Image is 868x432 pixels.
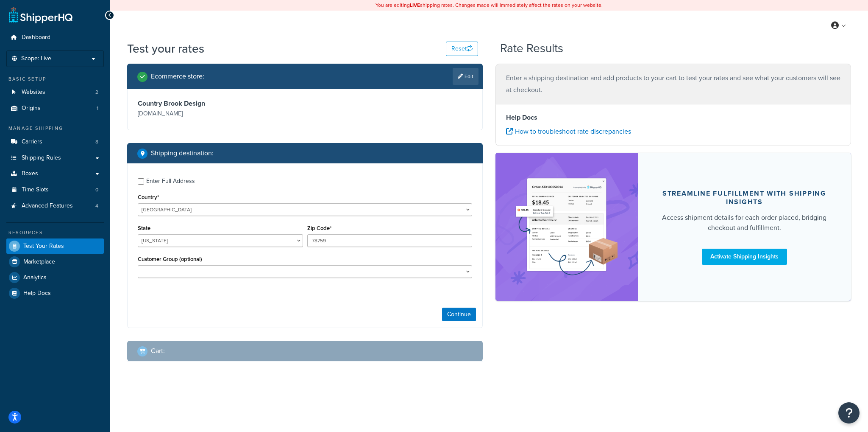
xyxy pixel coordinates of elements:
[6,101,104,116] a: Origins1
[95,138,98,146] span: 8
[95,89,98,96] span: 2
[23,258,55,266] span: Marketplace
[95,202,98,210] span: 4
[658,189,831,206] div: Streamline Fulfillment with Shipping Insights
[514,166,620,288] img: feature-image-si-e24932ea9b9fcd0ff835db86be1ff8d589347e8876e1638d903ea230a36726be.png
[22,105,41,112] span: Origins
[6,134,104,150] a: Carriers8
[146,175,195,187] div: Enter Full Address
[506,112,840,123] h4: Help Docs
[453,68,479,85] a: Edit
[307,225,331,231] label: Zip Code*
[6,270,104,285] a: Analytics
[6,286,104,301] a: Help Docs
[442,308,476,321] button: Continue
[6,84,104,100] li: Websites
[138,108,303,120] p: [DOMAIN_NAME]
[6,182,104,198] a: Time Slots0
[95,186,98,194] span: 0
[6,182,104,198] li: Time Slots
[446,42,478,56] button: Reset
[702,249,787,265] a: Activate Shipping Insights
[6,76,104,83] div: Basic Setup
[6,198,104,214] a: Advanced Features4
[151,149,214,157] h2: Shipping destination :
[500,42,563,55] h2: Rate Results
[6,101,104,116] li: Origins
[22,154,61,162] span: Shipping Rules
[138,256,202,262] label: Customer Group (optional)
[6,198,104,214] li: Advanced Features
[22,170,38,177] span: Boxes
[6,254,104,269] a: Marketplace
[151,347,165,355] h2: Cart :
[138,99,303,108] h3: Country Brook Design
[22,89,45,96] span: Websites
[6,229,104,236] div: Resources
[838,402,860,424] button: Open Resource Center
[138,178,144,185] input: Enter Full Address
[6,134,104,150] li: Carriers
[6,125,104,132] div: Manage Shipping
[127,40,204,57] h1: Test your rates
[506,72,840,96] p: Enter a shipping destination and add products to your cart to test your rates and see what your c...
[23,290,51,297] span: Help Docs
[21,55,51,62] span: Scope: Live
[506,126,631,136] a: How to troubleshoot rate discrepancies
[658,213,831,233] div: Access shipment details for each order placed, bridging checkout and fulfillment.
[22,186,49,194] span: Time Slots
[6,30,104,45] a: Dashboard
[138,225,150,231] label: State
[6,166,104,182] a: Boxes
[6,150,104,166] a: Shipping Rules
[410,1,420,9] b: LIVE
[23,243,64,250] span: Test Your Rates
[6,84,104,100] a: Websites2
[138,194,159,200] label: Country*
[22,34,50,41] span: Dashboard
[23,274,47,281] span: Analytics
[22,202,73,210] span: Advanced Features
[22,138,42,146] span: Carriers
[6,238,104,254] a: Test Your Rates
[151,73,204,80] h2: Ecommerce store :
[97,105,98,112] span: 1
